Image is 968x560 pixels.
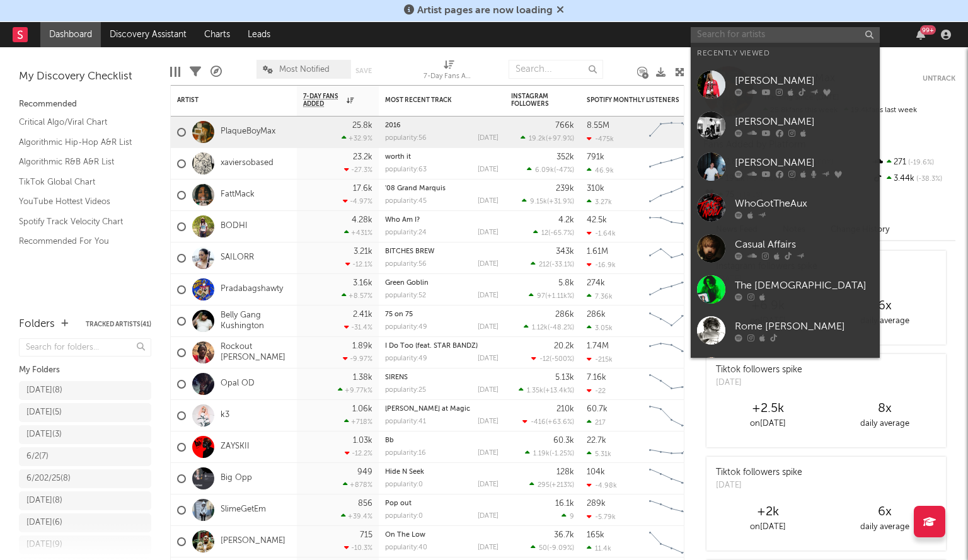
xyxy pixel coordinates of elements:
div: 36.7k [554,531,574,539]
svg: Chart title [643,117,700,148]
div: 3.44k [872,171,955,187]
div: daily average [826,416,943,431]
span: -500 % [551,356,572,363]
div: A&R Pipeline [210,54,222,90]
span: -65.7 % [550,230,572,237]
div: worth it [385,154,498,161]
span: 9.15k [530,198,547,205]
a: [PERSON_NAME] [691,105,880,146]
span: +97.9 % [548,135,572,142]
span: -416 [531,419,546,426]
a: PlaqueBoyMax [221,127,275,137]
svg: Chart title [643,526,700,557]
a: xaviersobased [221,158,274,169]
div: 3.05k [587,324,613,332]
div: popularity: 63 [385,166,427,173]
span: -47 % [556,167,572,174]
div: Edit Columns [170,54,180,90]
div: 4.28k [352,216,372,224]
div: 46.9k [587,166,614,174]
div: Bb [385,437,498,444]
input: Search... [509,60,603,79]
div: Tiktok followers spike [716,466,802,479]
a: [PERSON_NAME] at Magic [385,406,470,413]
a: Pop out [385,500,412,507]
span: 97 [537,293,545,300]
a: Opal OD [221,379,255,389]
div: 6/202/25 ( 8 ) [26,471,71,486]
a: YouTube Hottest Videos [19,195,139,209]
a: 4Block Lil Mari [691,351,880,392]
a: [DATE](5) [19,403,151,422]
a: BITCHES BREW [385,248,434,255]
div: Hide N Seek [385,469,498,476]
span: 212 [539,261,550,268]
div: 3.27k [587,198,612,206]
input: Search for folders... [19,338,151,357]
div: +8.57 % [342,292,372,300]
a: SAILORR [221,253,254,263]
div: '08 Grand Marquis [385,185,498,192]
a: [DATE](8) [19,491,151,510]
div: on [DATE] [710,416,826,431]
div: [DATE] [716,479,802,492]
div: 6 x [826,505,943,520]
div: My Discovery Checklist [19,69,151,84]
div: The [DEMOGRAPHIC_DATA] [735,278,873,294]
div: +431 % [344,229,372,237]
div: ( ) [524,323,574,331]
a: Green Goblin [385,280,429,287]
div: 104k [587,468,605,476]
div: -22 [587,387,606,395]
div: 22.7k [587,437,606,445]
div: 286k [587,311,606,319]
div: +39.4 % [341,512,372,520]
div: [DATE] [478,166,498,173]
svg: Chart title [643,211,700,243]
a: 6/202/25(8) [19,469,151,488]
span: Artist pages are now loading [417,6,553,16]
div: 6 x [826,299,943,314]
div: Tiktok followers spike [716,363,802,377]
a: ZAYSKII [221,442,250,452]
span: -1.25 % [551,450,572,457]
svg: Chart title [643,180,700,211]
div: 715 [360,531,372,539]
div: popularity: 56 [385,135,427,142]
div: 1.89k [352,342,372,350]
div: popularity: 25 [385,387,426,394]
div: Casual Affairs [735,237,873,253]
div: [DATE] ( 3 ) [26,427,62,442]
div: +9.77k % [338,386,372,394]
span: 19.2k [529,135,546,142]
span: -19.6 % [906,159,934,166]
span: +1.11k % [547,293,572,300]
span: 9 [570,513,574,520]
div: [DATE] [716,377,802,389]
div: 25.8k [352,122,372,130]
div: ( ) [525,449,574,457]
span: +13.4k % [545,387,572,394]
div: [DATE] [478,292,498,299]
div: Instagram Followers [511,93,555,108]
div: On The Low [385,532,498,539]
div: 1.61M [587,248,608,256]
div: 310k [587,185,604,193]
a: Hide N Seek [385,469,424,476]
div: -31.4 % [344,323,372,331]
a: Dashboard [40,22,101,47]
div: [DATE] [478,544,498,551]
div: -4.98k [587,481,617,489]
div: +32.9 % [342,134,372,142]
a: SIRENS [385,374,408,381]
div: popularity: 45 [385,198,427,205]
span: 50 [539,545,547,552]
div: 7.16k [587,374,606,382]
div: 16.1k [555,500,574,508]
div: [DATE] [478,450,498,457]
div: -1.64k [587,229,616,237]
div: [DATE] ( 5 ) [26,405,62,420]
span: -33.1 % [551,261,572,268]
span: 1.12k [532,324,548,331]
span: -38.3 % [914,176,942,183]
